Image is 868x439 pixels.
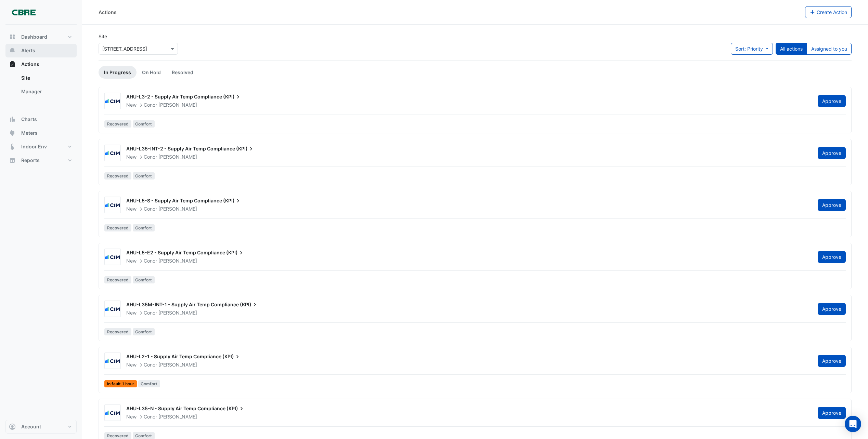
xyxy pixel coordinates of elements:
[138,206,142,212] span: ->
[144,102,157,108] span: Conor
[21,34,47,40] span: Dashboard
[105,254,120,261] img: CIM
[822,98,841,104] span: Approve
[144,362,157,368] span: Conor
[144,258,157,264] span: Conor
[5,140,77,154] button: Indoor Env
[158,154,197,160] span: [PERSON_NAME]
[126,250,225,255] span: AHU-L5-E2 - Supply Air Temp Compliance
[137,66,166,79] a: On Hold
[822,150,841,156] span: Approve
[5,30,77,44] button: Dashboard
[818,147,846,159] button: Approve
[133,172,155,179] span: Comfort
[158,205,197,212] span: [PERSON_NAME]
[144,154,157,160] span: Conor
[105,98,120,105] img: CIM
[9,34,16,40] app-icon: Dashboard
[126,198,222,203] span: AHU-L5-S - Supply Air Temp Compliance
[105,306,120,312] img: CIM
[166,66,199,79] a: Resolved
[9,143,16,150] app-icon: Indoor Env
[126,310,137,316] span: New
[126,94,222,99] span: AHU-L3-2 - Supply Air Temp Compliance
[21,116,37,123] span: Charts
[138,258,142,264] span: ->
[5,57,77,71] button: Actions
[138,380,160,387] span: Comfort
[144,206,157,212] span: Conor
[16,71,77,85] a: Site
[104,276,131,283] span: Recovered
[223,197,242,204] span: (KPI)
[158,413,197,420] span: [PERSON_NAME]
[222,353,241,360] span: (KPI)
[5,420,77,434] button: Account
[158,361,197,368] span: [PERSON_NAME]
[144,310,157,316] span: Conor
[138,154,142,160] span: ->
[21,157,40,164] span: Reports
[731,43,773,55] button: Sort: Priority
[158,102,197,108] span: [PERSON_NAME]
[133,276,155,283] span: Comfort
[105,150,120,157] img: CIM
[104,224,131,231] span: Recovered
[104,172,131,179] span: Recovered
[133,224,155,231] span: Comfort
[104,380,137,387] span: In fault
[9,116,16,123] app-icon: Charts
[138,362,142,368] span: ->
[822,410,841,416] span: Approve
[126,302,239,307] span: AHU-L35M-INT-1 - Supply Air Temp Compliance
[99,9,117,16] div: Actions
[226,249,245,256] span: (KPI)
[21,61,39,68] span: Actions
[105,202,120,209] img: CIM
[126,405,225,411] span: AHU-L35-N - Supply Air Temp Compliance
[105,410,120,416] img: CIM
[144,414,157,420] span: Conor
[99,33,107,40] label: Site
[8,5,39,19] img: Company Logo
[126,102,137,108] span: New
[138,414,142,420] span: ->
[138,102,142,108] span: ->
[99,66,137,79] a: In Progress
[845,416,861,432] div: Open Intercom Messenger
[818,407,846,419] button: Approve
[9,61,16,68] app-icon: Actions
[236,145,255,152] span: (KPI)
[822,306,841,312] span: Approve
[122,382,134,386] span: 1 hour
[805,6,852,18] button: Create Action
[226,405,245,412] span: (KPI)
[21,423,41,430] span: Account
[5,71,77,101] div: Actions
[9,47,16,54] app-icon: Alerts
[5,126,77,140] button: Meters
[240,301,258,308] span: (KPI)
[817,9,847,15] span: Create Action
[126,146,235,151] span: AHU-L35-INT-2 - Supply Air Temp Compliance
[5,44,77,57] button: Alerts
[5,154,77,167] button: Reports
[126,362,137,368] span: New
[158,257,197,264] span: [PERSON_NAME]
[9,130,16,136] app-icon: Meters
[105,358,120,364] img: CIM
[735,46,763,52] span: Sort: Priority
[807,43,852,55] button: Assigned to you
[818,303,846,315] button: Approve
[776,43,807,55] button: All actions
[104,328,131,335] span: Recovered
[818,251,846,263] button: Approve
[818,355,846,367] button: Approve
[104,120,131,128] span: Recovered
[158,309,197,316] span: [PERSON_NAME]
[16,85,77,98] a: Manager
[822,254,841,260] span: Approve
[5,112,77,126] button: Charts
[138,310,142,316] span: ->
[21,47,35,54] span: Alerts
